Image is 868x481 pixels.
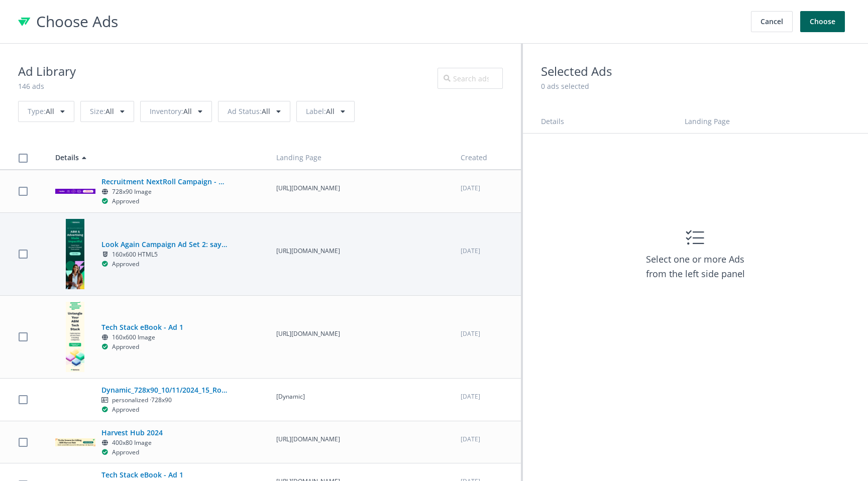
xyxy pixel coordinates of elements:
[36,10,748,33] h1: Choose Ads
[306,106,326,116] span: Label :
[101,333,227,342] div: 160x600 Image
[800,11,845,32] button: Choose
[101,438,227,448] div: 400x80 Image
[18,16,30,28] div: RollWorks
[685,116,730,126] span: Landing Page
[461,435,512,444] p: Nov 4, 2024
[101,252,109,258] i: HTML5
[101,427,227,457] span: Harvest Hub 2024
[276,184,443,193] p: https://rollwhereyouthrive.com/?utm_source=rollworks&utm_medium=paid-display&utm_campaign=recruit...
[461,153,487,162] span: Created
[101,322,227,352] span: Tech Stack eBook - Ad 1
[541,116,564,126] span: Details
[101,239,227,269] span: Look Again Campaign Ad Set 2: say hello to simplicity
[101,176,227,187] h5: Recruitment NextRoll Campaign - WorkToLive
[296,101,355,122] div: All
[101,239,227,250] h5: Look Again Campaign Ad Set 2: say hello to simplicity
[101,322,227,333] h5: Tech Stack eBook - Ad 1
[18,62,76,81] h2: Ad Library
[140,101,212,122] div: All
[80,101,134,122] div: All
[101,385,227,415] span: Dynamic_728x90_10/11/2024_15_Rollworks_Q4C2BD
[55,189,95,194] img: Recruitment NextRoll Campaign - WorkToLive
[276,247,443,256] p: https://campaigns.rollworks.com/marketing_made_simple_secure_impactful?utm_source=rollworks&utm_m...
[101,250,227,260] div: 160x600 HTML5
[541,81,589,91] span: 0 ads selected
[276,153,321,162] span: Landing Page
[101,260,139,269] div: Approved
[55,153,79,162] span: Details
[228,106,262,116] span: Ad Status :
[101,440,109,446] i: Web
[276,435,443,444] p: https://campaigns.rollworks.com/abm_harvest_hub?utm_source=rollworks&utm_medium=paid-display&utm_...
[101,469,227,480] h5: Tech Stack eBook - Ad 1
[55,438,95,446] img: Harvest Hub 2024
[18,81,44,91] span: 146 ads
[66,302,84,372] img: Tech Stack eBook - Ad 1
[18,101,74,122] div: All
[461,184,512,193] p: May 20, 2022
[461,329,512,339] p: Sep 30, 2024
[28,106,46,116] span: Type :
[276,329,443,339] p: https://campaigns.rollworks.com/tech_stack_ebook?utm_source=rollworks&utm_medium=paid-display&utm...
[101,197,139,206] div: Approved
[637,252,753,281] h3: Select one or more Ads from the left side panel
[218,101,290,122] div: All
[101,187,227,197] div: 728x90 Image
[461,247,512,256] p: May 18, 2024
[751,11,793,32] button: Cancel
[101,176,227,206] span: Recruitment NextRoll Campaign - WorkToLive
[101,385,227,396] h5: Dynamic_728x90_10/11/2024_15_Rollworks_Q4C2BD
[276,392,443,402] p: For dynamic Ads, the landing page URLs are from dynamically recommended products.
[438,68,503,89] input: Search ads
[101,448,139,457] div: Approved
[101,189,109,195] i: Web
[541,62,850,81] h2: Selected Ads
[101,396,227,405] div: personalized · 728x90
[150,106,183,116] span: Inventory :
[101,427,227,438] h5: Harvest Hub 2024
[90,106,105,116] span: Size :
[101,405,139,415] div: Approved
[66,219,84,289] img: Ad preview image
[101,334,109,340] i: Web
[461,392,512,402] p: Oct 11, 2024
[101,397,109,403] i: Personalized
[101,342,139,352] div: Approved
